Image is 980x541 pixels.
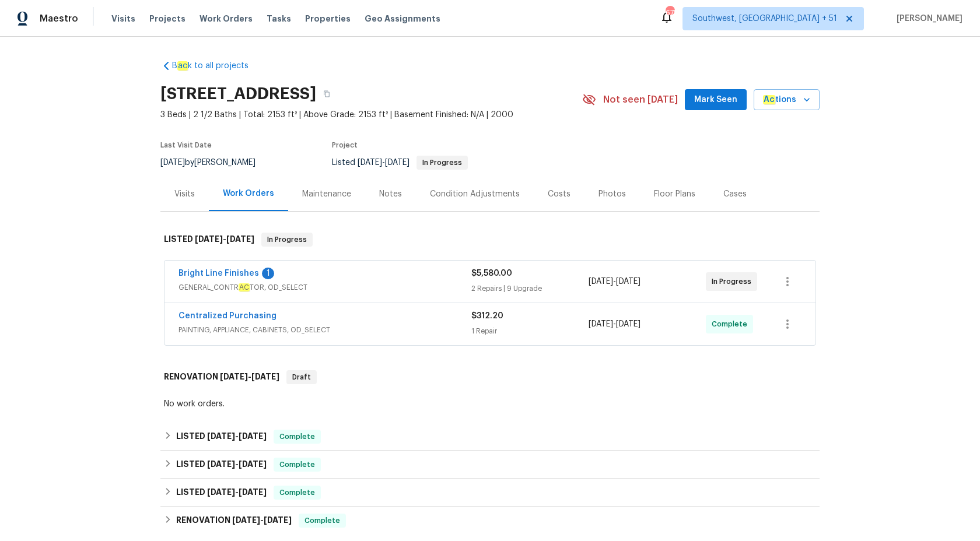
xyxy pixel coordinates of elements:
div: Cases [723,188,747,200]
span: Tasks [267,15,291,23]
button: Mark Seen [685,89,747,111]
div: Condition Adjustments [430,188,520,200]
span: Listed [332,159,468,167]
span: - [220,373,279,381]
h2: [STREET_ADDRESS] [160,88,316,100]
span: - [207,460,267,468]
span: 3 Beds | 2 1/2 Baths | Total: 2153 ft² | Above Grade: 2153 ft² | Basement Finished: N/A | 2000 [160,109,582,121]
span: In Progress [712,276,756,287]
em: AC [239,283,250,291]
span: Last Visit Date [160,142,212,149]
span: Complete [712,318,752,330]
div: LISTED [DATE]-[DATE]Complete [160,451,820,479]
span: Complete [275,459,320,470]
span: [DATE] [264,516,292,524]
div: No work orders. [164,398,816,410]
span: - [589,318,640,330]
span: [DATE] [385,159,409,167]
span: Work Orders [199,13,253,24]
div: RENOVATION [DATE]-[DATE]Draft [160,359,820,396]
span: PAINTING, APPLIANCE, CABINETS, OD_SELECT [178,324,471,336]
div: LISTED [DATE]-[DATE]In Progress [160,221,820,258]
div: Floor Plans [654,188,695,200]
span: - [195,235,254,243]
span: [DATE] [239,460,267,468]
span: B k to all projects [172,60,249,72]
span: Complete [275,487,320,498]
span: In Progress [262,234,311,245]
span: [DATE] [207,488,235,496]
span: Maestro [40,13,78,24]
div: LISTED [DATE]-[DATE]Complete [160,479,820,507]
span: Visits [111,13,135,24]
button: Copy Address [316,83,337,104]
h6: RENOVATION [176,514,292,528]
em: Ac [763,95,775,104]
span: [DATE] [232,516,260,524]
span: - [232,516,292,524]
span: Project [332,142,358,149]
span: - [207,432,267,440]
span: Projects [149,13,185,24]
h6: LISTED [176,458,267,472]
span: [DATE] [239,488,267,496]
span: tions [763,93,796,107]
div: 1 Repair [471,325,589,337]
div: LISTED [DATE]-[DATE]Complete [160,423,820,451]
span: - [589,276,640,287]
h6: LISTED [176,486,267,500]
span: [DATE] [207,432,235,440]
span: Geo Assignments [365,13,440,24]
span: [DATE] [220,373,248,381]
span: $5,580.00 [471,269,512,277]
h6: RENOVATION [164,370,279,384]
div: Notes [379,188,402,200]
span: [DATE] [358,159,382,167]
span: [DATE] [589,320,613,328]
span: [DATE] [239,432,267,440]
span: Mark Seen [694,93,737,107]
div: 2 Repairs | 9 Upgrade [471,283,589,294]
span: Draft [288,371,316,383]
div: Costs [548,188,570,200]
span: Southwest, [GEOGRAPHIC_DATA] + 51 [692,13,837,24]
span: [PERSON_NAME] [892,13,963,24]
div: Photos [598,188,626,200]
div: RENOVATION [DATE]-[DATE]Complete [160,507,820,535]
span: - [358,159,409,167]
div: Visits [174,188,195,200]
span: [DATE] [207,460,235,468]
span: GENERAL_CONTR TOR, OD_SELECT [178,282,471,293]
span: Not seen [DATE] [603,94,678,106]
span: [DATE] [226,235,254,243]
span: [DATE] [616,320,640,328]
span: - [207,488,267,496]
a: Back to all projects [160,60,272,72]
span: $312.20 [471,312,503,320]
div: by [PERSON_NAME] [160,156,269,170]
span: [DATE] [195,235,223,243]
div: 675 [666,7,674,19]
a: Centralized Purchasing [178,312,276,320]
em: ac [177,61,188,71]
span: Complete [300,515,345,526]
span: [DATE] [616,277,640,286]
h6: LISTED [164,233,254,247]
span: [DATE] [589,277,613,286]
div: Maintenance [302,188,351,200]
div: 1 [262,268,274,279]
span: [DATE] [251,373,279,381]
h6: LISTED [176,430,267,444]
div: Work Orders [223,188,274,199]
a: Bright Line Finishes [178,269,259,277]
span: In Progress [418,159,467,166]
span: Complete [275,431,320,442]
span: Properties [305,13,351,24]
span: [DATE] [160,159,185,167]
button: Actions [754,89,820,111]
